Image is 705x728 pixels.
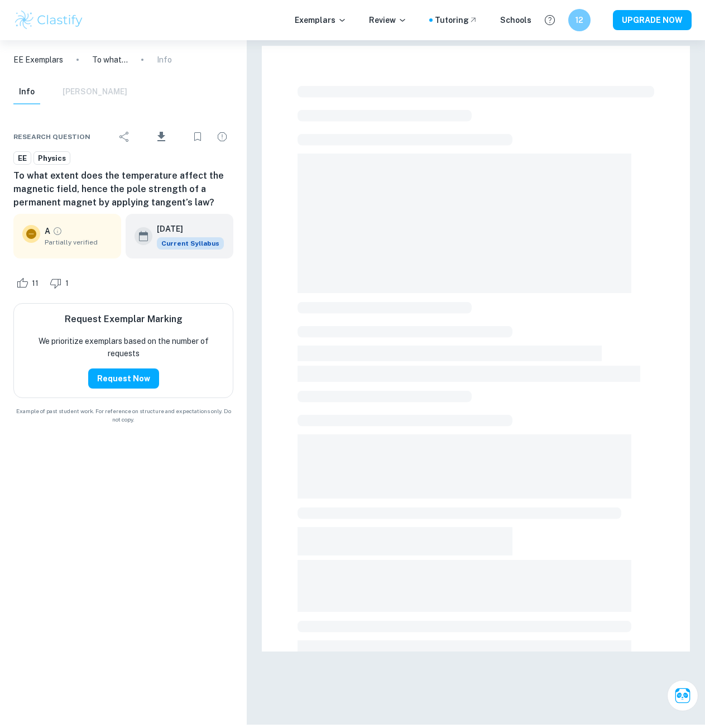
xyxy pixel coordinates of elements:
[52,226,63,236] a: Grade partially verified
[568,9,591,31] button: 12
[88,368,159,389] button: Request Now
[211,126,233,148] div: Report issue
[157,223,215,235] h6: [DATE]
[540,11,559,30] button: Help and Feedback
[33,151,70,165] a: Physics
[157,54,172,66] p: Info
[13,274,45,292] div: Like
[500,14,531,26] a: Schools
[186,126,209,148] div: Bookmark
[13,54,63,66] a: EE Exemplars
[13,80,40,104] button: Info
[47,274,75,292] div: Dislike
[13,407,233,424] span: Example of past student work. For reference on structure and expectations only. Do not copy.
[369,14,407,26] p: Review
[113,126,136,148] div: Share
[295,14,347,26] p: Exemplars
[13,9,84,31] img: Clastify logo
[23,335,224,360] p: We prioritize exemplars based on the number of requests
[573,14,586,26] h6: 12
[13,132,90,142] span: Research question
[13,151,31,165] a: EE
[667,680,698,711] button: Ask Clai
[138,122,184,151] div: Download
[14,153,31,164] span: EE
[157,237,224,250] div: This exemplar is based on the current syllabus. Feel free to refer to it for inspiration/ideas wh...
[435,14,478,26] a: Tutoring
[59,278,75,289] span: 1
[13,169,233,209] h6:  To what extent does the temperature affect the magnetic field, hence the pole strength of a perm...
[613,10,692,30] button: UPGRADE NOW
[92,54,128,66] p:  To what extent does the temperature affect the magnetic field, hence the pole strength of a perm...
[26,278,45,289] span: 11
[45,237,112,247] span: Partially verified
[65,313,183,326] h6: Request Exemplar Marking
[45,225,50,237] p: A
[157,237,224,250] span: Current Syllabus
[34,153,70,164] span: Physics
